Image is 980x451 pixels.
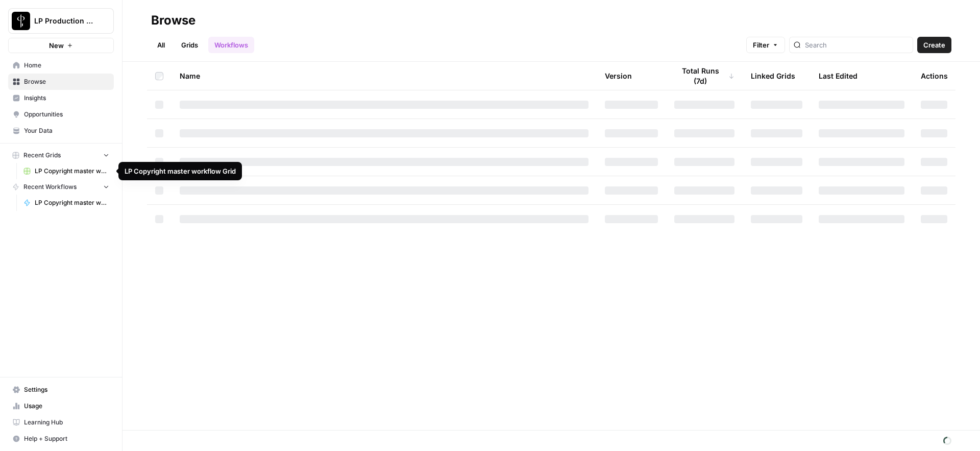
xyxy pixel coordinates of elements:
a: Home [8,57,114,74]
a: Learning Hub [8,414,114,431]
span: New [49,40,64,51]
div: Actions [921,62,948,90]
img: LP Production Workloads Logo [12,12,30,30]
span: Recent Grids [23,151,61,160]
a: Opportunities [8,106,114,123]
span: Your Data [24,126,109,135]
input: Search [805,40,909,50]
span: Opportunities [24,110,109,119]
a: Workflows [208,37,254,53]
span: Learning Hub [24,418,109,427]
button: Recent Grids [8,148,114,163]
button: Create [917,37,951,53]
div: Last Edited [819,62,857,90]
button: Help + Support [8,431,114,447]
span: LP Copyright master workflow [35,198,109,207]
span: LP Production Workloads [34,16,96,26]
span: LP Copyright master workflow Grid [35,167,109,176]
button: New [8,38,114,53]
span: Create [923,40,945,50]
a: Your Data [8,123,114,139]
a: LP Copyright master workflow [19,195,114,211]
span: Settings [24,385,109,394]
a: LP Copyright master workflow Grid [19,163,114,179]
a: Insights [8,90,114,106]
button: Recent Workflows [8,179,114,195]
a: Settings [8,382,114,398]
a: Usage [8,398,114,414]
span: Filter [753,40,769,50]
div: Total Runs (7d) [674,62,734,90]
div: Browse [151,12,195,29]
span: Recent Workflows [23,182,77,192]
span: Insights [24,93,109,103]
span: Home [24,61,109,70]
div: Version [605,62,632,90]
button: Workspace: LP Production Workloads [8,8,114,34]
button: Filter [746,37,785,53]
span: Usage [24,401,109,411]
a: All [151,37,171,53]
a: Browse [8,74,114,90]
span: Help + Support [24,434,109,443]
div: LP Copyright master workflow Grid [125,166,236,176]
div: Name [180,62,589,90]
a: Grids [175,37,204,53]
span: Browse [24,77,109,86]
div: Linked Grids [751,62,795,90]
